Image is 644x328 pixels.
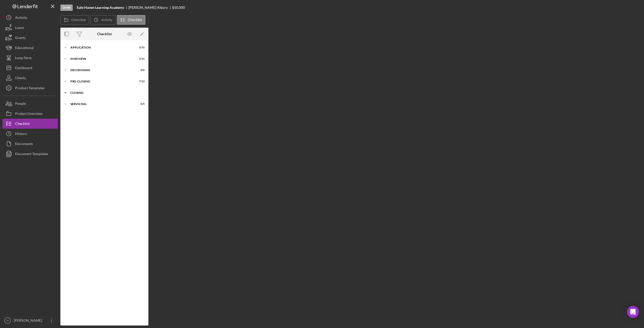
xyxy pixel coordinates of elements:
[15,73,26,84] div: Clients
[3,83,58,93] button: Product Templates
[90,15,115,25] button: Activity
[3,119,58,129] button: Checklist
[136,103,145,106] div: 0 / 5
[15,83,45,94] div: Product Templates
[3,53,58,63] button: Long-Term
[136,46,145,49] div: 2 / 31
[15,13,27,24] div: Activity
[3,73,58,83] button: Clients
[70,69,132,72] div: Decisioning
[60,15,89,25] button: Overview
[70,57,132,60] div: In Review
[77,6,124,10] b: Safe Haven Learning Academy
[15,33,26,44] div: Grants
[3,33,58,43] button: Grants
[6,319,9,322] text: SP
[60,5,73,11] div: Done
[70,80,132,83] div: Pre-Closing
[15,99,26,110] div: People
[3,43,58,53] button: Educational
[101,18,112,22] label: Activity
[128,18,142,22] label: Checklist
[3,63,58,73] button: Dashboard
[136,57,145,60] div: 1 / 11
[3,109,58,119] button: Project Overview
[3,149,58,159] button: Document Templates
[13,315,45,327] div: [PERSON_NAME]
[3,129,58,139] button: History
[15,23,24,34] div: Loans
[3,139,58,149] button: Documents
[128,6,172,10] div: [PERSON_NAME] Albury
[70,91,142,94] div: Closing
[70,103,132,106] div: Servicing
[15,139,33,150] div: Documents
[3,315,58,325] button: SP[PERSON_NAME]
[3,23,58,33] button: Loans
[3,13,58,23] button: Activity
[15,129,27,140] div: History
[117,15,145,25] button: Checklist
[136,80,145,83] div: 7 / 12
[172,6,185,10] div: $50,000
[3,99,58,109] button: People
[15,109,43,120] div: Project Overview
[15,149,48,160] div: Document Templates
[97,32,112,36] div: Checklist
[15,119,30,130] div: Checklist
[70,46,132,49] div: Application
[15,63,32,74] div: Dashboard
[71,18,86,22] label: Overview
[15,43,34,54] div: Educational
[15,53,32,64] div: Long-Term
[627,306,639,318] div: Open Intercom Messenger
[136,69,145,72] div: 0 / 6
